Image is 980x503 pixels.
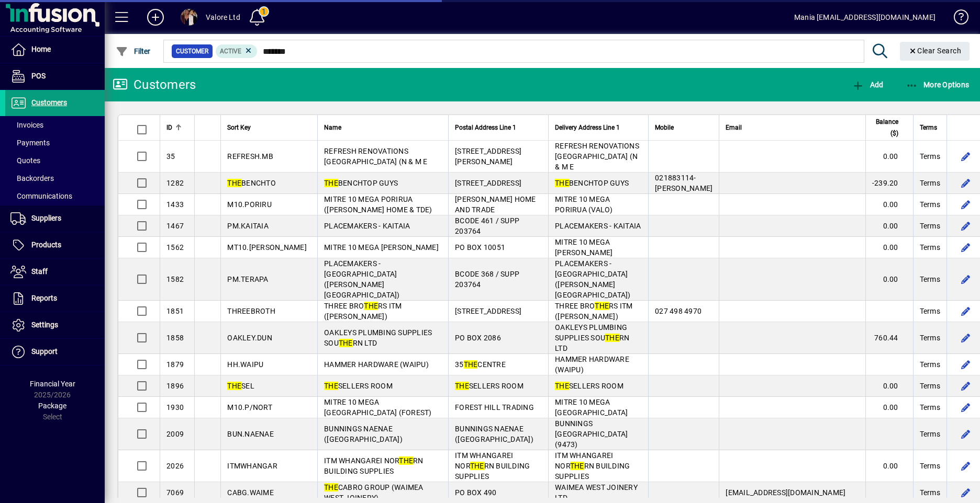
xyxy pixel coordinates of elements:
span: [PERSON_NAME] HOME AND TRADE [455,195,536,214]
button: Edit [957,378,974,394]
span: 021883114-[PERSON_NAME] [655,174,712,192]
em: THE [339,339,353,347]
span: ITM WHANGAREI NOR RN BUILDING SUPPLIES [324,456,424,475]
td: 0.00 [865,215,913,237]
span: OAKLEYS PLUMBING SUPPLIES SOU RN LTD [324,328,432,347]
span: PM.TERAPA [227,275,268,283]
button: Edit [957,148,974,165]
button: Filter [113,42,153,61]
a: Invoices [5,116,105,134]
em: THE [555,179,569,187]
span: HAMMER HARDWARE (WAIPU) [324,360,429,369]
span: MITRE 10 MEGA PORIRUA (VALO) [555,195,613,214]
button: Edit [957,484,974,501]
span: Settings [31,321,58,329]
span: SELLERS ROOM [324,382,393,390]
a: Communications [5,187,105,205]
span: Balance ($) [872,116,898,139]
button: Edit [957,303,974,319]
span: REFRESH.MB [227,152,273,161]
div: Mobile [655,122,712,133]
span: ID [166,122,172,133]
div: ID [166,122,188,133]
span: OAKLEY.DUN [227,334,272,342]
div: Balance ($) [872,116,908,139]
span: REFRESH RENOVATIONS [GEOGRAPHIC_DATA] (N & M E [555,142,639,171]
span: MT10.[PERSON_NAME] [227,243,307,251]
div: Valore Ltd [206,9,240,26]
span: 1879 [166,360,184,369]
span: Terms [920,122,937,133]
span: THREE BRO RS ITM ([PERSON_NAME]) [555,302,633,321]
span: 1433 [166,200,184,209]
em: THE [555,382,569,390]
a: Products [5,232,105,258]
span: PO BOX 490 [455,488,497,497]
span: ITMWHANGAR [227,462,277,470]
span: 7069 [166,488,184,497]
a: Suppliers [5,205,105,232]
span: Customers [31,98,67,107]
em: THE [324,483,338,491]
span: Postal Address Line 1 [455,122,516,133]
span: PM.KAITAIA [227,222,269,230]
span: Terms [920,487,940,498]
div: Email [726,122,859,133]
em: THE [227,179,241,187]
span: BENCHTOP GUYS [324,179,398,187]
span: Quotes [10,156,40,165]
span: M10.PORIRU [227,200,272,209]
button: Add [139,8,172,27]
a: Home [5,37,105,63]
span: SELLERS ROOM [555,382,623,390]
button: Edit [957,458,974,474]
span: Terms [920,429,940,439]
span: Terms [920,402,940,413]
span: Terms [920,461,940,471]
td: 0.00 [865,194,913,215]
span: Home [31,45,51,53]
span: [EMAIL_ADDRESS][DOMAIN_NAME] [726,488,845,497]
td: 0.00 [865,258,913,301]
button: Edit [957,196,974,213]
span: BUNNINGS NAENAE ([GEOGRAPHIC_DATA]) [455,425,533,443]
span: BENCHTO [227,179,276,187]
span: [STREET_ADDRESS][PERSON_NAME] [455,147,521,166]
span: PLACEMAKERS - KAITAIA [324,222,410,230]
span: HAMMER HARDWARE (WAIPU) [555,355,629,374]
span: MITRE 10 MEGA PORIRUA ([PERSON_NAME] HOME & TDE) [324,195,432,214]
button: Add [849,75,886,94]
a: Quotes [5,152,105,169]
span: ITM WHANGAREI NOR RN BUILDING SUPPLIES [455,451,530,481]
span: PLACEMAKERS - KAITAIA [555,222,641,230]
span: BUN.NAENAE [227,430,274,438]
span: 2026 [166,462,184,470]
em: THE [595,302,609,310]
span: Terms [920,151,940,162]
span: BUNNINGS [GEOGRAPHIC_DATA] (9473) [555,419,628,449]
span: SEL [227,382,254,390]
button: Edit [957,239,974,256]
span: BCODE 461 / SUPP 203764 [455,216,519,235]
span: Terms [920,306,940,316]
span: 1896 [166,382,184,390]
span: Reports [31,294,57,302]
span: M10.P/NORT [227,403,272,411]
span: MITRE 10 MEGA [PERSON_NAME] [555,238,612,257]
span: Terms [920,221,940,231]
span: 35 [166,152,175,161]
a: Staff [5,259,105,285]
span: MITRE 10 MEGA [PERSON_NAME] [324,243,439,251]
a: Settings [5,312,105,338]
span: Clear Search [908,47,962,55]
em: THE [455,382,469,390]
span: HH.WAIPU [227,360,263,369]
span: Delivery Address Line 1 [555,122,620,133]
button: Profile [172,8,206,27]
div: Customers [113,76,196,93]
span: 1582 [166,275,184,283]
td: 0.00 [865,397,913,418]
span: More Options [906,81,970,89]
a: Backorders [5,169,105,187]
a: Support [5,339,105,365]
